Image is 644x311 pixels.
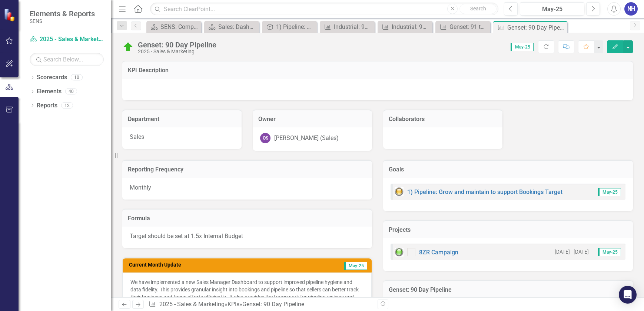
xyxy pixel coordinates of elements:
[218,22,257,31] div: Sales: Dashboard
[470,6,486,11] span: Search
[344,262,367,270] span: May-25
[4,9,17,21] img: ClearPoint Strategy
[322,22,373,31] a: Industrial: 91 to 180 day pipeline
[507,23,565,32] div: Genset: 90 Day Pipeline
[37,87,62,96] a: Elements
[419,249,458,256] a: 8ZR Campaign
[407,188,562,195] a: 1) Pipeline: Grow and maintain to support Bookings Target
[30,18,95,24] small: SENS
[228,301,239,308] a: KPIs
[30,53,104,66] input: Search Below...
[160,22,199,31] div: SENS: Company Scorecard
[258,116,366,123] h3: Owner
[389,116,497,123] h3: Collaborators
[437,22,488,31] a: Genset: 91 to 180 day pipeline
[264,22,315,31] a: 1) Pipeline: Grow and maintain to support Bookings Target
[30,35,104,44] a: 2025 - Sales & Marketing
[395,187,404,196] img: Yellow: At Risk/Needs Attention
[389,287,627,293] h3: Genset: 90 Day Pipeline
[122,178,372,200] div: Monthly
[260,133,270,143] div: OS
[379,22,431,31] a: Industrial: 90 Day Pipeline
[128,166,366,173] h3: Reporting Frequency
[206,22,257,31] a: Sales: Dashboard
[511,43,534,51] span: May-25
[389,227,627,233] h3: Projects
[598,248,621,256] span: May-25
[130,232,365,241] p: Target should be set at 1.5x Internal Budget
[130,133,144,140] span: Sales
[37,73,67,82] a: Scorecards
[242,301,304,308] div: Genset: 90 Day Pipeline
[128,215,366,222] h3: Formula
[449,22,488,31] div: Genset: 91 to 180 day pipeline
[598,188,621,196] span: May-25
[128,116,236,123] h3: Department
[276,22,315,31] div: 1) Pipeline: Grow and maintain to support Bookings Target
[61,102,73,108] div: 12
[37,101,57,110] a: Reports
[555,248,589,255] small: [DATE] - [DATE]
[148,22,199,31] a: SENS: Company Scorecard
[150,3,498,16] input: Search ClearPoint...
[389,166,627,173] h3: Goals
[334,22,373,31] div: Industrial: 91 to 180 day pipeline
[149,300,372,309] div: » »
[459,4,497,14] button: Search
[619,286,637,304] div: Open Intercom Messenger
[30,9,95,18] span: Elements & Reports
[65,88,77,95] div: 40
[138,41,216,49] div: Genset: 90 Day Pipeline
[129,262,293,268] h3: Current Month Update
[159,301,225,308] a: 2025 - Sales & Marketing
[274,134,339,143] div: [PERSON_NAME] (Sales)
[522,5,582,14] div: May-25
[128,67,627,74] h3: KPI Description
[138,49,216,54] div: 2025 - Sales & Marketing
[520,2,584,16] button: May-25
[395,248,404,257] img: Green: On Track
[71,74,83,81] div: 10
[122,41,134,53] img: On Target
[392,22,431,31] div: Industrial: 90 Day Pipeline
[624,2,638,16] button: NH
